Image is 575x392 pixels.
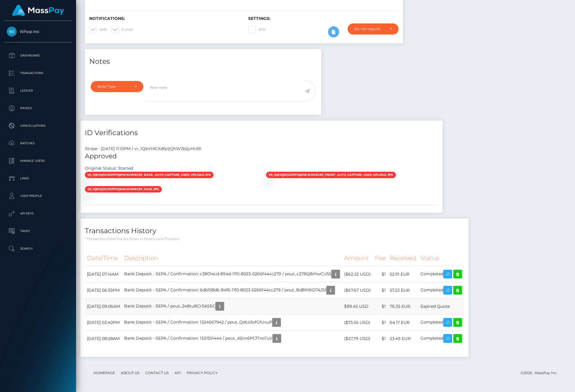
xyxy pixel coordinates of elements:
a: Transactions [4,66,72,80]
th: Description [122,250,342,266]
img: vr_1QkVtKCXdfp1jQhW2b2yHUBIfile_1QkVseCXdfp1jQhW0ZNFP39O [266,180,271,185]
td: Expired Quote [418,298,464,314]
td: [DATE] 06:39PM [85,282,122,298]
td: 52.91 EUR [388,266,418,282]
label: E-mail [111,26,133,33]
img: MassPay Logo [12,5,64,16]
label: SMS [89,26,107,33]
th: Fee [373,250,388,266]
td: $89.45 USD [342,298,373,314]
h6: Notifications: [89,16,239,21]
p: API Keys [7,209,69,218]
img: Whop Inc [7,27,17,37]
td: [DATE] 07:14AM [85,266,122,282]
label: 2FA [248,26,265,33]
a: Payees [4,101,72,116]
div: Stripe - [DATE] 11:10PM / vr_1QkVtKCXdfp1jQhW2b2yHUBI [80,146,442,152]
h4: Notes [89,56,317,67]
span: vs_1QkVqoCXdfp1jQhWJGiWbc8F_back_auto_capture_user_upload.jpg [85,172,214,178]
td: ($75.55 USD) [342,314,373,331]
a: Links [4,171,72,186]
td: Bank Deposit - SEPA / Confirmation: 1321551444 / pout_AEm6PCfTnoTuV [122,331,342,347]
th: Received [388,250,418,266]
td: Completed [418,282,464,298]
a: Search [4,241,72,256]
a: Taxes [4,224,72,238]
td: Bank Deposit - SEPA / Confirmation: 1324667942 / pout_Qdcs3ofGfUvuP [122,314,342,331]
h4: Transactions History [85,226,464,236]
td: $1 [373,266,388,282]
td: 64.17 EUR [388,314,418,331]
td: 57.23 EUR [388,282,418,298]
a: Manage Users [4,154,72,168]
p: User Profile [7,192,69,200]
p: Cancellations [7,121,69,130]
a: Batches [4,136,72,151]
p: Payees [7,104,69,113]
button: Note Type [91,81,143,92]
div: Note Type [97,84,130,89]
td: ($27.79 USD) [342,331,373,347]
p: Transactions [7,69,69,78]
th: Date/Time [85,250,122,266]
a: Contact Us [143,368,171,377]
h4: ID Verifications [85,128,438,138]
p: Taxes [7,227,69,235]
td: Bank Deposit - SEPA / Confirmation: 6db158d6-84f6-11f0-8023-0266f44cc279 / pout_Bd8lh9iD74J51 [122,282,342,298]
td: 76.35 EUR [388,298,418,314]
p: Ledger [7,86,69,95]
td: [DATE] 03:40PM [85,314,122,331]
td: Completed [418,314,464,331]
td: $1 [373,331,388,347]
td: $1 [373,298,388,314]
a: User Profile [4,189,72,203]
td: [DATE] 09:06AM [85,298,122,314]
button: Do not require [348,23,399,35]
th: Status [418,250,464,266]
td: ($67.67 USD) [342,282,373,298]
h5: Approved [85,152,438,161]
span: Whop Inc [4,29,72,34]
a: Ledger [4,83,72,98]
a: API [172,368,183,377]
a: Dashboard [4,48,72,63]
img: vr_1QkVtKCXdfp1jQhW2b2yHUBIfile_1QkVtCCXdfp1jQhWMDJG3Xv9 [85,195,90,200]
td: Bank Deposit - SEPA / Confirmation: c38014cd-894d-11f0-8023-0266f44cc279 / pout_c278Q8rhwCU55 [122,266,342,282]
div: © 2025 , MassPay Inc. [521,370,562,376]
td: Completed [418,266,464,282]
div: Do not require [354,27,385,31]
p: Links [7,174,69,183]
h7: Original Status: Started [85,166,133,171]
img: vr_1QkVtKCXdfp1jQhW2b2yHUBIfile_1QkVstCXdfp1jQhWN2BzZT64 [85,180,90,185]
a: Homepage [91,368,117,377]
p: Manage Users [7,157,69,165]
td: $1 [373,282,388,298]
p: Search [7,244,69,253]
td: 23.49 EUR [388,331,418,347]
td: $1 [373,314,388,331]
th: Amount [342,250,373,266]
a: Cancellations [4,118,72,133]
p: Batches [7,139,69,148]
a: About Us [119,368,142,377]
td: Completed [418,331,464,347]
p: * Transactions date/time are shown in payee's local timezone [85,237,464,241]
span: vs_1QkVqoCXdfp1jQhWJGiWbc8F_face.jpg [85,186,162,192]
a: API Keys [4,206,72,221]
td: [DATE] 08:28AM [85,331,122,347]
a: Privacy Policy [184,368,220,377]
span: vs_1QkVqoCXdfp1jQhWJGiWbc8F_front_auto_capture_user_upload.jpg [266,172,396,178]
td: ($62.32 USD) [342,266,373,282]
td: Bank Deposit - SEPA / pout_248tuBCr5AS6C [122,298,342,314]
h6: Settings: [248,16,398,21]
p: Dashboard [7,51,69,60]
